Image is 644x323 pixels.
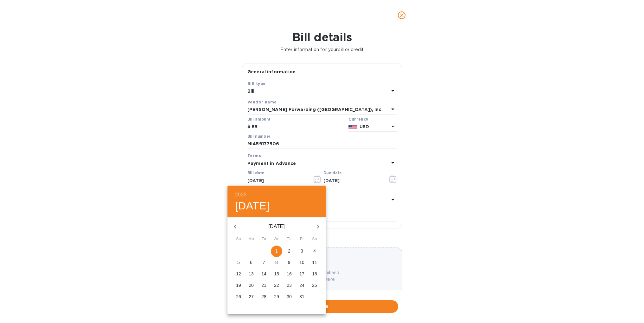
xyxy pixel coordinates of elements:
[233,268,244,280] button: 12
[275,248,278,254] p: 1
[284,246,295,257] button: 2
[309,236,320,242] span: Sa
[258,280,270,291] button: 21
[271,268,282,280] button: 15
[274,293,279,300] p: 29
[296,291,308,303] button: 31
[274,271,279,277] p: 15
[313,248,316,254] p: 4
[312,282,317,288] p: 25
[261,293,266,300] p: 28
[284,236,295,242] span: Th
[271,291,282,303] button: 29
[309,268,320,280] button: 18
[287,282,292,288] p: 23
[284,280,295,291] button: 23
[235,190,246,199] button: 2025
[236,271,241,277] p: 12
[288,248,290,254] p: 2
[296,246,308,257] button: 3
[296,257,308,268] button: 10
[287,293,292,300] p: 30
[287,271,292,277] p: 16
[309,280,320,291] button: 25
[296,236,308,242] span: Fr
[261,282,266,288] p: 21
[245,268,257,280] button: 13
[233,257,244,268] button: 5
[258,236,270,242] span: Tu
[271,280,282,291] button: 22
[296,268,308,280] button: 17
[245,291,257,303] button: 27
[309,257,320,268] button: 11
[258,291,270,303] button: 28
[309,246,320,257] button: 4
[249,271,254,277] p: 13
[288,259,290,266] p: 9
[258,257,270,268] button: 7
[245,236,257,242] span: Mo
[261,271,266,277] p: 14
[233,291,244,303] button: 26
[250,259,252,266] p: 6
[296,280,308,291] button: 24
[275,259,278,266] p: 8
[299,271,304,277] p: 17
[284,291,295,303] button: 30
[258,268,270,280] button: 14
[249,293,254,300] p: 27
[312,259,317,266] p: 11
[271,236,282,242] span: We
[263,259,265,266] p: 7
[299,282,304,288] p: 24
[245,257,257,268] button: 6
[284,268,295,280] button: 16
[245,280,257,291] button: 20
[299,259,304,266] p: 10
[235,199,270,213] button: [DATE]
[243,223,310,230] p: [DATE]
[233,236,244,242] span: Su
[236,282,241,288] p: 19
[237,259,240,266] p: 5
[299,293,304,300] p: 31
[312,271,317,277] p: 18
[233,280,244,291] button: 19
[236,293,241,300] p: 26
[271,257,282,268] button: 8
[271,246,282,257] button: 1
[249,282,254,288] p: 20
[274,282,279,288] p: 22
[301,248,303,254] p: 3
[284,257,295,268] button: 9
